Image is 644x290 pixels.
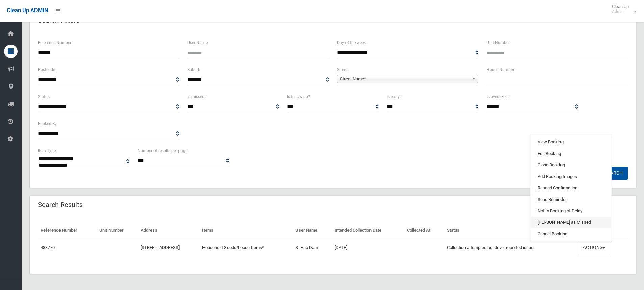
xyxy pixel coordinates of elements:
[293,238,332,258] td: Si Hao Dam
[97,223,138,238] th: Unit Number
[531,217,611,228] a: [PERSON_NAME] as Missed
[444,223,575,238] th: Status
[486,93,510,100] label: Is oversized?
[199,223,293,238] th: Items
[600,167,628,180] button: Search
[38,93,50,100] label: Status
[340,75,469,83] span: Street Name*
[141,245,180,250] a: [STREET_ADDRESS]
[612,9,629,14] small: Admin
[38,223,97,238] th: Reference Number
[332,238,404,258] td: [DATE]
[337,39,366,46] label: Day of the week
[531,194,611,205] a: Send Reminder
[387,93,402,100] label: Is early?
[404,223,444,238] th: Collected At
[609,4,636,14] span: Clean Up
[531,205,611,217] a: Notify Booking of Delay
[531,148,611,159] a: Edit Booking
[531,228,611,240] a: Cancel Booking
[38,120,57,127] label: Booked By
[41,245,55,250] a: 483770
[332,223,404,238] th: Intended Collection Date
[287,93,310,100] label: Is follow up?
[486,66,514,73] label: House Number
[531,136,611,148] a: View Booking
[30,198,91,211] header: Search Results
[578,242,610,254] button: Actions
[38,39,71,46] label: Reference Number
[531,171,611,182] a: Add Booking Images
[444,238,575,258] td: Collection attempted but driver reported issues
[337,66,348,73] label: Street
[38,147,56,154] label: Item Type
[199,238,293,258] td: Household Goods/Loose Items*
[7,7,48,14] span: Clean Up ADMIN
[138,147,187,154] label: Number of results per page
[486,39,510,46] label: Unit Number
[138,223,199,238] th: Address
[187,93,207,100] label: Is missed?
[531,159,611,171] a: Clone Booking
[293,223,332,238] th: User Name
[531,182,611,194] a: Resend Confirmation
[187,39,208,46] label: User Name
[38,66,55,73] label: Postcode
[187,66,200,73] label: Suburb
